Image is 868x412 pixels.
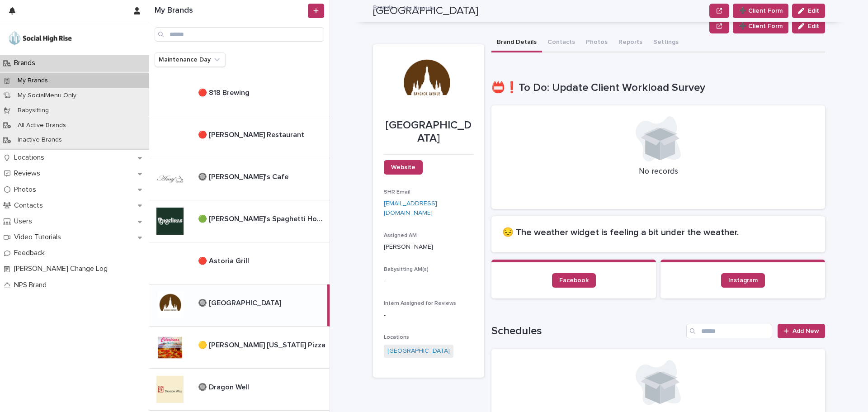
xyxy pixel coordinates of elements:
[403,2,434,12] p: My Brands
[384,335,409,340] span: Locations
[721,273,765,288] a: Instagram
[778,324,825,338] a: Add New
[491,33,542,52] button: Brand Details
[384,242,473,252] p: [PERSON_NAME]
[149,369,330,411] a: 🔘 Dragon Well🔘 Dragon Well
[10,249,52,257] p: Feedback
[10,92,84,99] p: My SocialMenu Only
[149,116,330,158] a: 🔴 [PERSON_NAME] Restaurant🔴 [PERSON_NAME] Restaurant
[733,19,788,33] button: ➕ Client Form
[384,233,417,238] span: Assigned AM
[149,200,330,242] a: 🟢 [PERSON_NAME]'s Spaghetti House🟢 [PERSON_NAME]'s Spaghetti House
[155,27,324,42] input: Search
[384,311,473,320] p: -
[10,217,39,226] p: Users
[502,167,814,177] p: No records
[155,52,226,67] button: Maintenance Day
[10,136,69,144] p: Inactive Brands
[502,227,814,238] h2: 😔 The weather widget is feeling a bit under the weather.
[491,325,683,338] h1: Schedules
[808,23,819,29] span: Edit
[580,33,613,52] button: Photos
[552,273,596,288] a: Facebook
[387,346,450,356] a: [GEOGRAPHIC_DATA]
[198,381,251,392] p: 🔘 Dragon Well
[384,200,437,216] a: [EMAIL_ADDRESS][DOMAIN_NAME]
[149,327,330,369] a: 🟡 [PERSON_NAME] [US_STATE] Pizza🟡 [PERSON_NAME] [US_STATE] Pizza
[542,33,580,52] button: Contacts
[686,324,772,338] input: Search
[491,81,825,95] h1: 📛❗To Do: Update Client Workload Survey
[384,189,410,195] span: SHR Email
[198,255,251,265] p: 🔴 Astoria Grill
[10,265,115,273] p: [PERSON_NAME] Change Log
[10,77,55,85] p: My Brands
[10,169,47,178] p: Reviews
[391,164,415,170] span: Website
[10,281,54,289] p: NPS Brand
[10,233,68,242] p: Video Tutorials
[10,185,43,194] p: Photos
[728,277,758,284] span: Instagram
[198,171,290,181] p: 🔘 [PERSON_NAME]'s Cafe
[149,242,330,284] a: 🔴 Astoria Grill🔴 Astoria Grill
[7,29,73,47] img: o5DnuTxEQV6sW9jFYBBf
[373,2,393,12] a: Brands
[384,119,473,145] p: [GEOGRAPHIC_DATA]
[739,22,783,31] span: ➕ Client Form
[613,33,648,52] button: Reports
[793,328,819,334] span: Add New
[559,277,589,284] span: Facebook
[198,213,328,223] p: 🟢 [PERSON_NAME]'s Spaghetti House
[149,74,330,116] a: 🔴 818 Brewing🔴 818 Brewing
[648,33,684,52] button: Settings
[792,19,825,33] button: Edit
[149,158,330,200] a: 🔘 [PERSON_NAME]'s Cafe🔘 [PERSON_NAME]'s Cafe
[10,201,50,210] p: Contacts
[198,129,306,139] p: 🔴 [PERSON_NAME] Restaurant
[198,87,251,97] p: 🔴 818 Brewing
[10,107,56,114] p: Babysitting
[155,6,306,16] h1: My Brands
[10,153,52,162] p: Locations
[384,267,429,272] span: Babysitting AM(s)
[10,59,42,67] p: Brands
[384,276,473,286] p: -
[10,122,73,129] p: All Active Brands
[198,339,327,350] p: 🟡 [PERSON_NAME] [US_STATE] Pizza
[198,297,283,308] p: 🔘 [GEOGRAPHIC_DATA]
[149,284,330,327] a: 🔘 [GEOGRAPHIC_DATA]🔘 [GEOGRAPHIC_DATA]
[384,160,423,175] a: Website
[384,301,456,306] span: Intern Assigned for Reviews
